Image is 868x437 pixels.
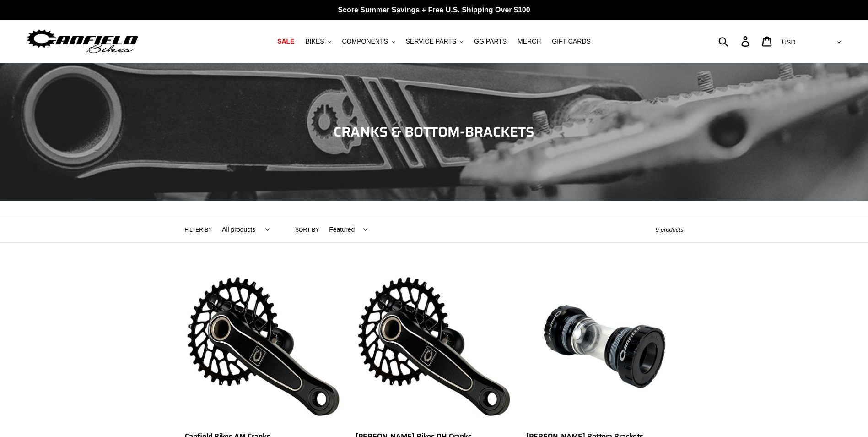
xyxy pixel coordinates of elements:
span: COMPONENTS [342,38,388,45]
a: GIFT CARDS [547,35,595,48]
span: BIKES [305,38,324,45]
img: Canfield Bikes [25,27,140,56]
span: SERVICE PARTS [406,38,456,45]
input: Search [723,31,747,51]
span: GIFT CARDS [552,38,591,45]
a: SALE [273,35,299,48]
button: SERVICE PARTS [401,35,468,48]
span: 9 products [656,226,684,233]
span: CRANKS & BOTTOM-BRACKETS [334,121,534,142]
span: GG PARTS [474,38,507,45]
a: GG PARTS [469,35,511,48]
a: MERCH [513,35,545,48]
button: BIKES [301,35,335,48]
label: Sort by [295,226,319,234]
button: COMPONENTS [338,35,399,48]
span: MERCH [518,38,541,45]
span: SALE [277,38,294,45]
label: Filter by [185,226,212,234]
